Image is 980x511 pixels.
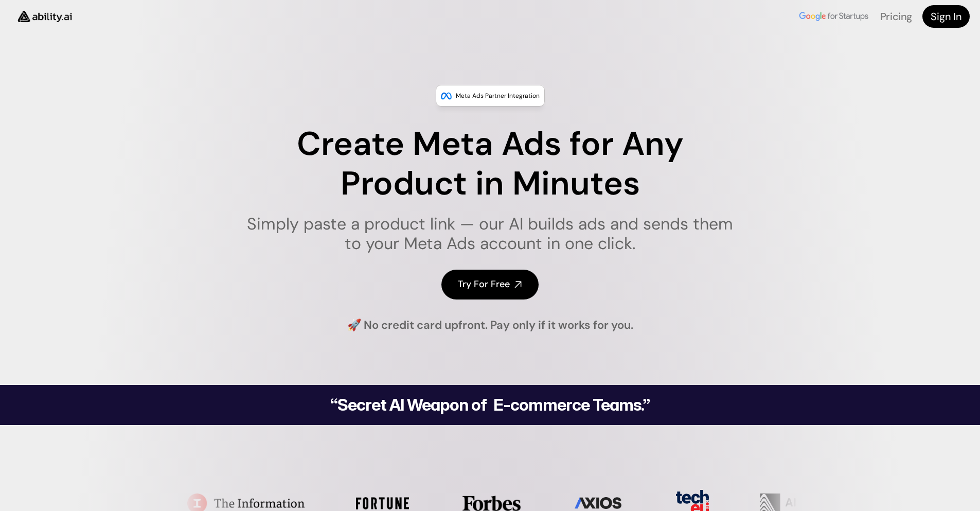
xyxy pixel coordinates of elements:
[458,278,510,291] h4: Try For Free
[240,125,740,204] h1: Create Meta Ads for Any Product in Minutes
[456,91,540,101] p: Meta Ads Partner Integration
[880,10,912,23] a: Pricing
[922,5,970,28] a: Sign In
[441,270,539,299] a: Try For Free
[347,318,633,333] h4: 🚀 No credit card upfront. Pay only if it works for you.
[240,214,740,254] h1: Simply paste a product link — our AI builds ads and sends them to your Meta Ads account in one cl...
[304,397,676,413] h2: “Secret AI Weapon of E-commerce Teams.”
[931,9,961,24] h4: Sign In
